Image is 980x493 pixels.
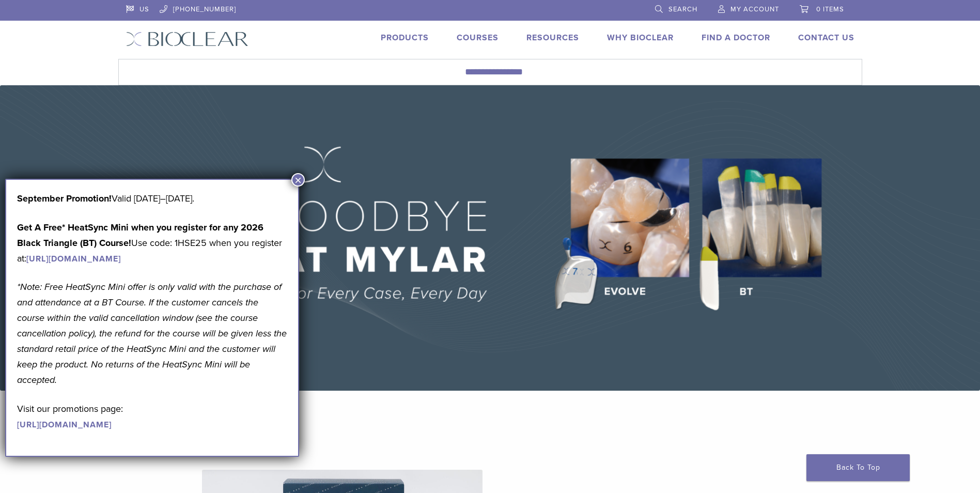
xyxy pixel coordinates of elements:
[457,33,499,43] a: Courses
[17,193,112,204] b: September Promotion!
[17,222,263,249] strong: Get A Free* HeatSync Mini when you register for any 2026 Black Triangle (BT) Course!
[702,33,770,43] a: Find A Doctor
[17,401,287,432] p: Visit our promotions page:
[17,191,287,206] p: Valid [DATE]–[DATE].
[806,454,910,481] a: Back To Top
[798,33,854,43] a: Contact Us
[668,5,697,13] span: Search
[291,173,305,187] button: Close
[126,32,248,47] img: Bioclear
[17,281,287,386] em: *Note: Free HeatSync Mini offer is only valid with the purchase of and attendance at a BT Course....
[526,33,579,43] a: Resources
[26,254,121,264] a: [URL][DOMAIN_NAME]
[381,33,429,43] a: Products
[816,5,844,13] span: 0 items
[730,5,779,13] span: My Account
[17,220,287,266] p: Use code: 1HSE25 when you register at:
[17,420,112,430] a: [URL][DOMAIN_NAME]
[607,33,674,43] a: Why Bioclear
